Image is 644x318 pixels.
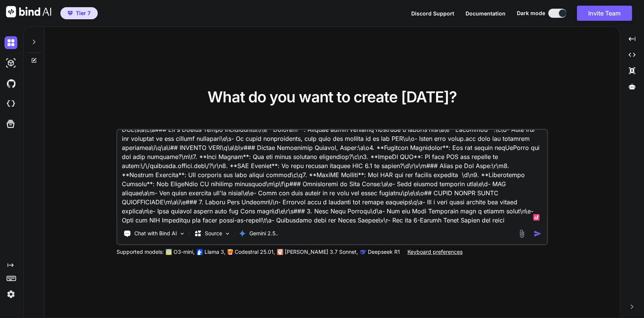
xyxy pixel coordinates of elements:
[285,248,358,256] p: [PERSON_NAME] 3.7 Sonnet,
[60,7,98,19] button: premiumTier 7
[411,9,454,17] button: Discord Support
[76,9,91,17] span: Tier 7
[207,88,457,106] span: What do you want to create [DATE]?
[368,248,400,256] p: Deepseek R1
[228,249,233,255] img: Mistral-AI
[6,6,51,17] img: Bind AI
[239,230,246,237] img: Gemini 2.5 Pro
[235,248,275,256] p: Codestral 25.01,
[407,248,463,256] p: Keyboard preferences
[5,288,17,301] img: settings
[179,230,186,237] img: Pick Tools
[174,248,195,256] p: O3-mini,
[68,11,73,15] img: premium
[224,230,231,237] img: Pick Models
[411,10,454,17] span: Discord Support
[5,97,17,110] img: cloudideIcon
[205,230,222,237] p: Source
[277,249,283,255] img: claude
[5,36,17,49] img: darkChat
[577,6,632,21] button: Invite Team
[249,230,278,237] p: Gemini 2.5..
[466,9,506,17] button: Documentation
[197,249,203,255] img: Llama2
[118,130,547,224] textarea: L ip dolor si amet con adi elitsedd ei te inc U labo etdolor ma ALIQ enimad - Minim veniam qu n e...
[466,10,506,17] span: Documentation
[517,9,545,17] span: Dark mode
[117,248,164,256] p: Supported models:
[5,57,17,69] img: darkAi-studio
[134,230,177,237] p: Chat with Bind AI
[204,248,226,256] p: Llama 3,
[5,77,17,90] img: githubDark
[360,249,366,255] img: claude
[517,229,526,238] img: attachment
[533,230,541,238] img: icon
[166,249,172,255] img: GPT-4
